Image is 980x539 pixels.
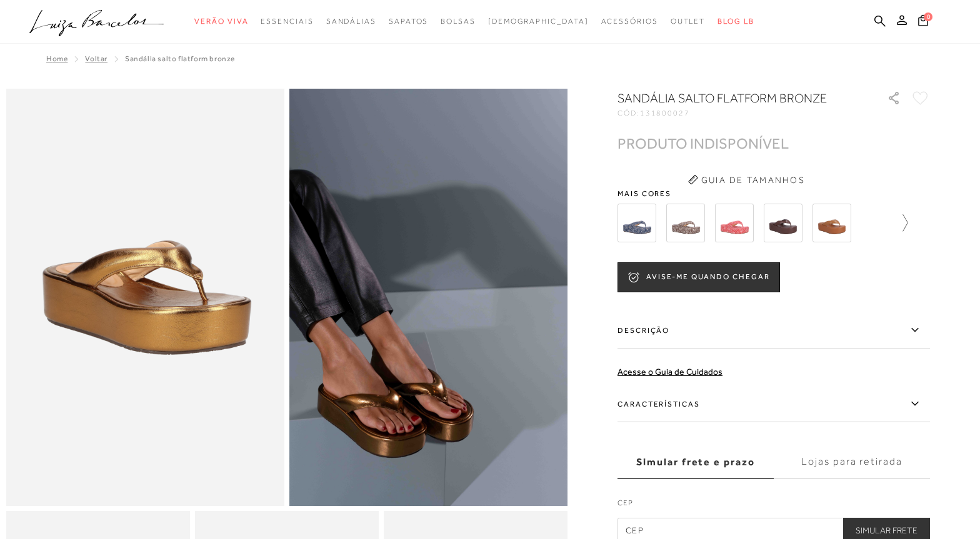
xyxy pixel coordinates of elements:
[617,312,930,349] label: Descrição
[125,54,235,63] span: SANDÁLIA SALTO FLATFORM BRONZE
[601,17,658,26] span: Acessórios
[488,10,589,33] a: noSubCategoriesText
[617,109,867,117] div: CÓD:
[640,109,690,117] span: 131800027
[671,10,706,33] a: noSubCategoriesText
[764,204,802,242] img: SANDÁLIA PLATAFORMA FLAT EM COURO CAFÉ
[717,10,754,33] a: BLOG LB
[601,10,658,33] a: noSubCategoriesText
[617,190,930,197] span: Mais cores
[671,17,706,26] span: Outlet
[617,445,774,479] label: Simular frete e prazo
[774,445,930,479] label: Lojas para retirada
[46,54,67,63] a: Home
[85,54,107,63] a: Voltar
[812,204,851,242] img: SANDÁLIA PLATAFORMA FLAT EM COURO CARAMELO
[617,497,930,515] label: CEP
[194,17,248,26] span: Verão Viva
[194,10,248,33] a: noSubCategoriesText
[617,386,930,422] label: Características
[717,17,754,26] span: BLOG LB
[617,367,722,377] a: Acesse o Guia de Cuidados
[6,89,284,506] img: image
[617,137,789,150] div: PRODUTO INDISPONÍVEL
[617,204,656,242] img: SANDÁLIA PLATAFORMA FLAT EM BANDANA AZUL
[914,14,932,31] button: 0
[261,17,313,26] span: Essenciais
[617,89,852,107] h1: SANDÁLIA SALTO FLATFORM BRONZE
[666,204,705,242] img: SANDÁLIA PLATAFORMA FLAT EM BANDANA CAFÉ
[441,10,476,33] a: noSubCategoriesText
[441,17,476,26] span: Bolsas
[924,12,932,21] span: 0
[261,10,313,33] a: noSubCategoriesText
[389,10,428,33] a: noSubCategoriesText
[715,204,754,242] img: SANDÁLIA PLATAFORMA FLAT EM BANDANA VERMELHA
[389,17,428,26] span: Sapatos
[326,10,376,33] a: noSubCategoriesText
[684,170,809,190] button: Guia de Tamanhos
[617,262,780,292] button: AVISE-ME QUANDO CHEGAR
[488,17,589,26] span: [DEMOGRAPHIC_DATA]
[289,89,567,506] img: image
[326,17,376,26] span: Sandálias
